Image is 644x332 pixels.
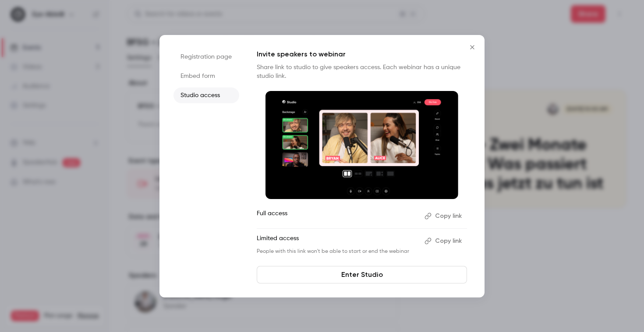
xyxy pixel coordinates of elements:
[257,266,467,283] a: Enter Studio
[265,91,458,199] img: Invite speakers to webinar
[421,209,467,223] button: Copy link
[257,234,418,248] p: Limited access
[257,209,418,223] p: Full access
[421,234,467,248] button: Copy link
[257,63,467,80] p: Share link to studio to give speakers access. Each webinar has a unique studio link.
[257,248,418,255] p: People with this link won't be able to start or end the webinar
[173,49,239,65] li: Registration page
[173,68,239,84] li: Embed form
[257,49,467,59] p: Invite speakers to webinar
[173,87,239,103] li: Studio access
[464,38,481,56] button: Close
